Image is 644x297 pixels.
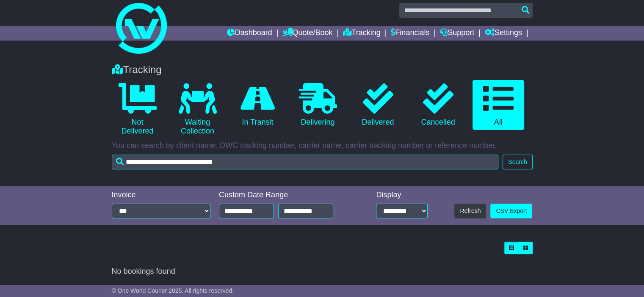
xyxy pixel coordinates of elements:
div: No bookings found [112,267,533,276]
a: Waiting Collection [172,80,224,139]
div: Tracking [108,64,537,76]
a: Quote/Book [282,26,332,41]
a: Settings [485,26,522,41]
a: Delivered [352,80,404,130]
p: You can search by client name, OWC tracking number, carrier name, carrier tracking number or refe... [112,141,533,150]
a: Tracking [343,26,380,41]
a: Support [440,26,474,41]
div: Invoice [112,191,211,200]
a: Delivering [292,80,344,130]
button: Search [503,155,532,169]
span: © One World Courier 2025. All rights reserved. [112,287,234,294]
button: Refresh [454,204,486,218]
a: Financials [391,26,429,41]
div: Display [376,191,428,200]
a: Not Delivered [112,80,163,139]
a: All [473,80,524,130]
div: Custom Date Range [219,191,354,200]
a: Cancelled [412,80,464,130]
a: In Transit [232,80,284,130]
a: Dashboard [227,26,272,41]
a: CSV Export [490,204,532,218]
